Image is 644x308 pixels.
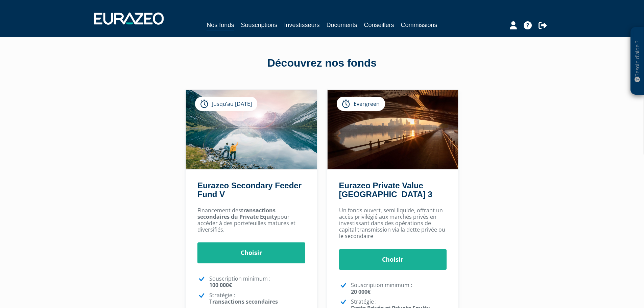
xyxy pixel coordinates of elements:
a: Commissions [401,20,437,30]
img: 1732889491-logotype_eurazeo_blanc_rvb.png [94,13,164,25]
a: Eurazeo Private Value [GEOGRAPHIC_DATA] 3 [339,181,432,199]
p: Besoin d'aide ? [634,31,641,92]
strong: transactions secondaires du Private Equity [197,207,277,220]
a: Nos fonds [207,20,234,31]
a: Choisir [197,242,305,263]
a: Eurazeo Secondary Feeder Fund V [197,181,302,199]
strong: 100 000€ [209,281,232,289]
img: Eurazeo Secondary Feeder Fund V [186,90,317,169]
p: Souscription minimum : [209,276,305,288]
strong: Transactions secondaires [209,298,278,305]
p: Un fonds ouvert, semi liquide, offrant un accès privilégié aux marchés privés en investissant dan... [339,207,447,240]
a: Documents [327,20,357,30]
p: Stratégie : [209,292,305,305]
a: Investisseurs [284,20,319,30]
a: Souscriptions [241,20,277,30]
p: Souscription minimum : [351,282,447,295]
strong: 20 000€ [351,288,371,295]
a: Conseillers [364,20,394,30]
img: Eurazeo Private Value Europe 3 [328,90,458,169]
p: Financement des pour accéder à des portefeuilles matures et diversifiés. [197,207,305,233]
div: Découvrez nos fonds [129,55,515,71]
a: Choisir [339,249,447,270]
div: Jusqu’au [DATE] [195,97,257,111]
div: Evergreen [337,97,385,111]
